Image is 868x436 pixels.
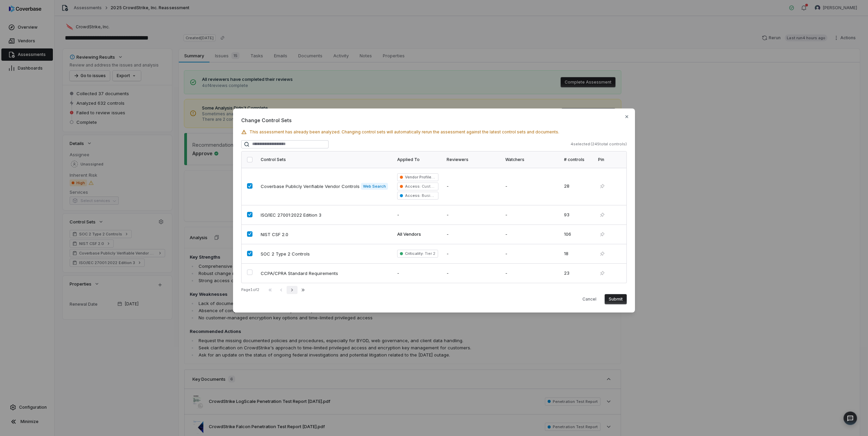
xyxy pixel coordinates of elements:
span: Web Search [361,183,388,190]
span: - [505,270,507,276]
span: ISO/IEC 27001:2022 Edition 3 [261,212,321,218]
span: - [505,231,507,237]
div: Pin [598,157,621,162]
span: - [505,251,507,256]
span: - [505,183,507,189]
span: - [447,212,449,217]
span: Change Control Sets [241,117,627,124]
div: Watchers [505,157,555,162]
span: - [447,231,449,237]
span: CCPA/CPRA Standard Requirements [261,270,338,276]
td: 23 [560,263,594,283]
div: # controls [564,157,590,162]
span: NIST CSF 2.0 [261,231,288,237]
td: 93 [560,205,594,224]
span: - [505,212,507,217]
span: Access : [405,184,421,189]
div: Reviewers [447,157,497,162]
span: Business Data [421,193,449,198]
span: - [397,212,399,217]
div: Page 1 of 2 [241,287,259,292]
span: Customer Data [421,184,449,189]
button: Cancel [578,294,601,304]
span: Coverbase Publicly Verifiable Vendor Controls [261,183,360,189]
span: Tier 2 [424,251,435,256]
td: 106 [560,224,594,244]
td: 18 [560,244,594,263]
td: 28 [560,168,594,205]
span: This assessment has already been analyzed. Changing control sets will automatically rerun the ass... [249,129,559,135]
button: Submit [605,294,627,304]
span: SOC 2 Type 2 Controls [261,251,310,257]
span: - [397,270,399,276]
span: - [447,183,449,189]
div: Control Sets [261,157,389,162]
span: All Vendors [397,231,421,237]
div: Applied To [397,157,439,162]
span: Vendor Profile : [405,175,435,179]
span: - [447,270,449,276]
span: - [447,251,449,256]
span: ( 245 total controls) [591,142,627,147]
span: Criticality : [405,251,424,256]
span: 4 selected [570,142,590,147]
span: Access : [405,193,421,198]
